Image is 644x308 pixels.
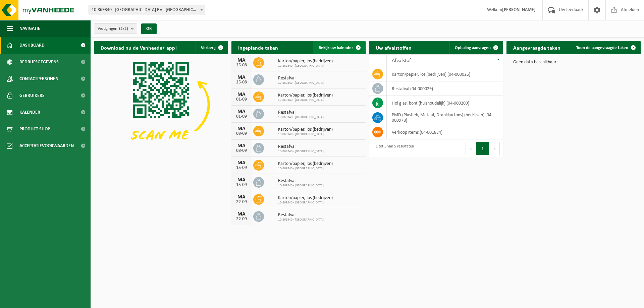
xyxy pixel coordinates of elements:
span: Restafval [278,76,324,81]
span: Restafval [278,110,324,115]
td: karton/papier, los (bedrijven) (04-000026) [387,67,503,81]
span: 10-869340 - [GEOGRAPHIC_DATA] [278,149,324,153]
span: Karton/papier, los (bedrijven) [278,127,333,132]
span: 10-869340 - [GEOGRAPHIC_DATA] [278,64,333,68]
div: MA [235,58,248,63]
h2: Ingeplande taken [231,41,285,54]
span: Vestigingen [98,24,128,34]
span: 10-869340 - KORTRIJK BUSINESS PARK BV - KORTRIJK [89,5,205,15]
strong: [PERSON_NAME] [502,7,536,12]
span: Restafval [278,178,324,184]
span: Karton/papier, los (bedrijven) [278,59,333,64]
span: Afvalstof [392,58,411,63]
span: 10-869340 - [GEOGRAPHIC_DATA] [278,218,324,222]
span: Restafval [278,144,324,149]
h2: Uw afvalstoffen [369,41,418,54]
div: 08-09 [235,148,248,153]
a: Toon de aangevraagde taken [571,41,640,54]
td: PMD (Plastiek, Metaal, Drankkartons) (bedrijven) (04-000978) [387,110,503,125]
div: MA [235,194,248,200]
td: verkoop items (04-001834) [387,125,503,139]
span: 10-869340 - [GEOGRAPHIC_DATA] [278,132,333,136]
span: Navigatie [19,20,40,37]
span: Verberg [201,46,216,50]
div: MA [235,126,248,131]
span: 10-869340 - [GEOGRAPHIC_DATA] [278,115,324,119]
span: 10-869340 - [GEOGRAPHIC_DATA] [278,167,333,171]
button: Next [489,142,500,155]
div: 1 tot 5 van 5 resultaten [372,141,414,156]
a: Ophaling aanvragen [449,41,502,54]
span: Kalender [19,104,40,121]
span: Contactpersonen [19,70,58,87]
div: MA [235,92,248,97]
h2: Download nu de Vanheede+ app! [94,41,183,54]
div: MA [235,143,248,148]
a: Bekijk uw kalender [313,41,365,54]
button: 1 [476,142,489,155]
span: Karton/papier, los (bedrijven) [278,161,333,167]
span: Karton/papier, los (bedrijven) [278,93,333,98]
span: Toon de aangevraagde taken [576,46,628,50]
td: hol glas, bont (huishoudelijk) (04-000209) [387,96,503,110]
td: restafval (04-000029) [387,81,503,96]
div: MA [235,109,248,114]
span: 10-869340 - [GEOGRAPHIC_DATA] [278,201,333,205]
div: 22-09 [235,217,248,222]
div: MA [235,211,248,217]
span: Ophaling aanvragen [455,46,491,50]
span: Dashboard [19,37,45,54]
span: Product Shop [19,121,50,137]
span: Restafval [278,212,324,218]
div: 08-09 [235,131,248,136]
h2: Aangevraagde taken [506,41,567,54]
div: MA [235,160,248,166]
span: 10-869340 - KORTRIJK BUSINESS PARK BV - KORTRIJK [89,5,205,15]
button: Vestigingen(2/2) [94,23,137,34]
p: Geen data beschikbaar. [513,60,634,65]
div: 25-08 [235,80,248,85]
button: Previous [466,142,476,155]
div: 01-09 [235,97,248,102]
div: MA [235,75,248,80]
span: 10-869340 - [GEOGRAPHIC_DATA] [278,81,324,85]
button: Verberg [196,41,227,54]
div: 25-08 [235,63,248,68]
div: 01-09 [235,114,248,119]
button: OK [141,23,157,34]
div: MA [235,177,248,183]
span: Bedrijfsgegevens [19,54,59,70]
span: 10-869340 - [GEOGRAPHIC_DATA] [278,184,324,188]
img: Download de VHEPlus App [94,54,228,155]
div: 22-09 [235,200,248,204]
span: Karton/papier, los (bedrijven) [278,195,333,201]
div: 15-09 [235,183,248,187]
span: Gebruikers [19,87,45,104]
count: (2/2) [119,26,128,31]
span: Bekijk uw kalender [319,46,353,50]
div: 15-09 [235,166,248,170]
span: Acceptatievoorwaarden [19,137,74,154]
span: 10-869340 - [GEOGRAPHIC_DATA] [278,98,333,102]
